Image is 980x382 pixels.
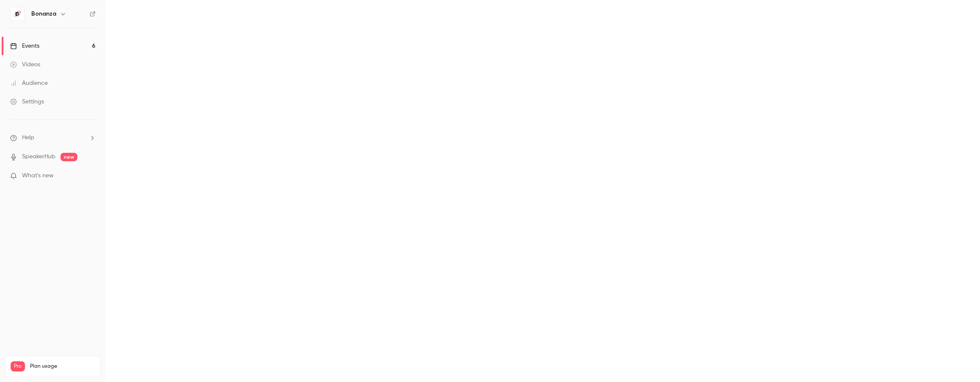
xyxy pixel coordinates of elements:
div: Audience [10,79,48,87]
div: Videos [10,60,40,69]
div: Events [10,42,39,50]
span: Plan usage [30,363,95,370]
li: help-dropdown-opener [10,133,96,142]
span: new [60,153,77,161]
div: Settings [10,98,44,106]
span: Help [22,133,34,142]
h6: Bonanza [31,10,56,18]
a: SpeakerHub [22,152,55,161]
span: Pro [11,361,25,371]
img: Bonanza [11,7,24,21]
iframe: Noticeable Trigger [85,172,96,180]
span: What's new [22,171,54,180]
